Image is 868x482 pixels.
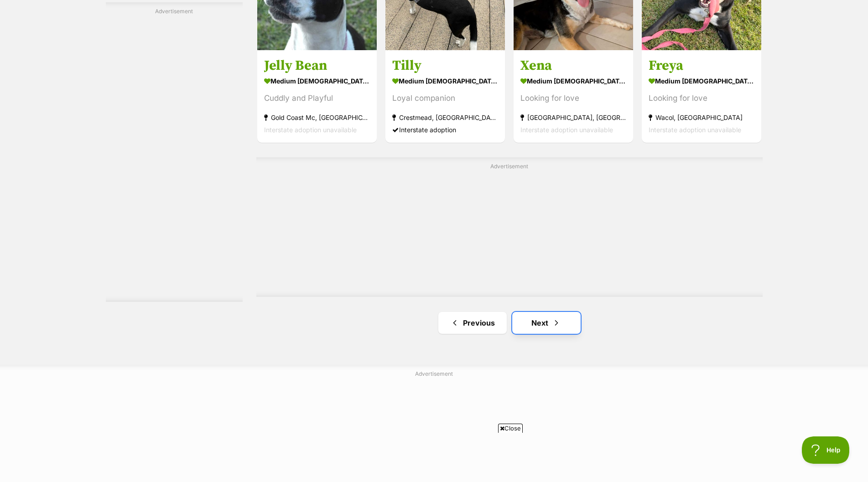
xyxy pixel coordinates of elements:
[392,124,498,136] div: Interstate adoption
[264,57,370,74] h3: Jelly Bean
[520,74,626,88] strong: medium [DEMOGRAPHIC_DATA] Dog
[106,2,243,302] div: Advertisement
[498,424,523,433] span: Close
[392,111,498,124] strong: Crestmead, [GEOGRAPHIC_DATA]
[256,157,763,297] div: Advertisement
[649,57,754,74] h3: Freya
[256,312,763,334] nav: Pagination
[649,74,754,88] strong: medium [DEMOGRAPHIC_DATA] Dog
[802,436,850,464] iframe: Help Scout Beacon - Open
[392,92,498,104] div: Loyal companion
[512,312,581,334] a: Next page
[257,50,377,143] a: Jelly Bean medium [DEMOGRAPHIC_DATA] Dog Cuddly and Playful Gold Coast Mc, [GEOGRAPHIC_DATA] Inte...
[520,92,626,104] div: Looking for love
[264,111,370,124] strong: Gold Coast Mc, [GEOGRAPHIC_DATA]
[392,74,498,88] strong: medium [DEMOGRAPHIC_DATA] Dog
[264,92,370,104] div: Cuddly and Playful
[649,126,741,134] span: Interstate adoption unavailable
[106,19,243,293] iframe: Advertisement
[213,436,655,477] iframe: Advertisement
[520,57,626,74] h3: Xena
[392,57,498,74] h3: Tilly
[520,111,626,124] strong: [GEOGRAPHIC_DATA], [GEOGRAPHIC_DATA]
[642,50,761,143] a: Freya medium [DEMOGRAPHIC_DATA] Dog Looking for love Wacol, [GEOGRAPHIC_DATA] Interstate adoption...
[438,312,507,334] a: Previous page
[288,174,731,288] iframe: Advertisement
[264,74,370,88] strong: medium [DEMOGRAPHIC_DATA] Dog
[649,111,754,124] strong: Wacol, [GEOGRAPHIC_DATA]
[520,126,613,134] span: Interstate adoption unavailable
[264,126,357,134] span: Interstate adoption unavailable
[649,92,754,104] div: Looking for love
[385,50,505,143] a: Tilly medium [DEMOGRAPHIC_DATA] Dog Loyal companion Crestmead, [GEOGRAPHIC_DATA] Interstate adoption
[514,50,633,143] a: Xena medium [DEMOGRAPHIC_DATA] Dog Looking for love [GEOGRAPHIC_DATA], [GEOGRAPHIC_DATA] Intersta...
